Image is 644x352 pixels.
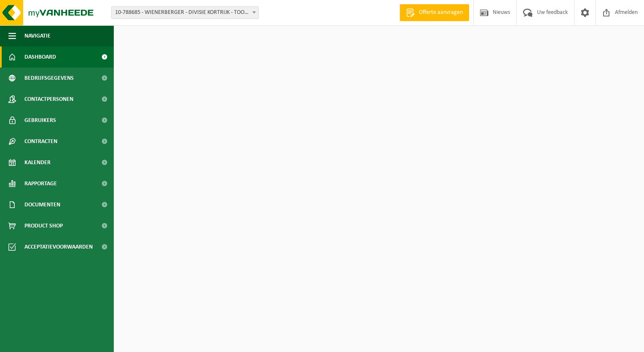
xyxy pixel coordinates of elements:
span: 10-788685 - WIENERBERGER - DIVISIE KORTRIJK - TOONZAAL (TER BEDE) - KORTRIJK [112,7,258,19]
a: Offerte aanvragen [400,4,469,21]
span: Product Shop [24,215,63,236]
span: Rapportage [24,173,57,194]
span: Documenten [24,194,60,215]
span: Contactpersonen [24,89,73,110]
span: Contracten [24,131,57,152]
span: Offerte aanvragen [417,8,465,17]
span: Navigatie [24,25,51,46]
span: Bedrijfsgegevens [24,68,74,89]
span: 10-788685 - WIENERBERGER - DIVISIE KORTRIJK - TOONZAAL (TER BEDE) - KORTRIJK [111,6,259,19]
span: Gebruikers [24,110,56,131]
span: Kalender [24,152,51,173]
span: Dashboard [24,46,56,68]
span: Acceptatievoorwaarden [24,236,93,257]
